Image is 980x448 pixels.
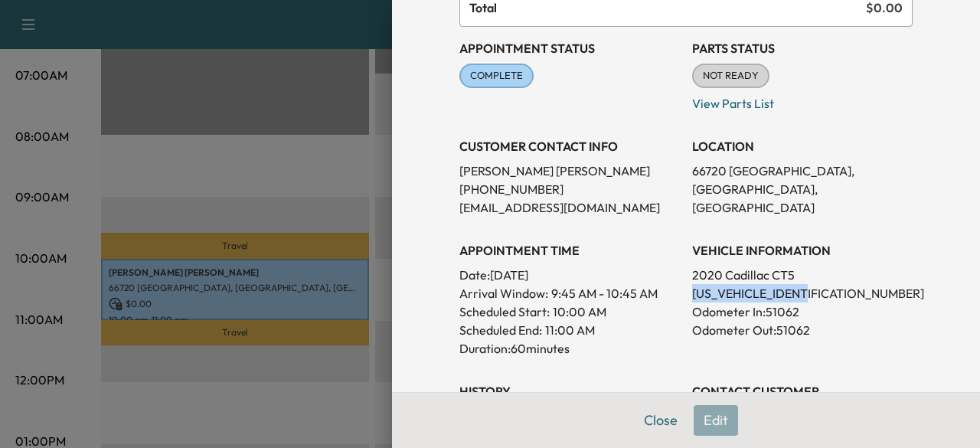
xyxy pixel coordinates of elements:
[459,39,680,57] h3: Appointment Status
[459,137,680,155] h3: CUSTOMER CONTACT INFO
[692,88,913,113] p: View Parts List
[459,321,542,339] p: Scheduled End:
[459,382,680,401] h3: History
[692,241,913,260] h3: VEHICLE INFORMATION
[692,162,913,217] p: 66720 [GEOGRAPHIC_DATA], [GEOGRAPHIC_DATA], [GEOGRAPHIC_DATA]
[692,137,913,155] h3: LOCATION
[692,321,913,339] p: Odometer Out: 51062
[545,321,595,339] p: 11:00 AM
[459,198,680,217] p: [EMAIL_ADDRESS][DOMAIN_NAME]
[553,302,606,321] p: 10:00 AM
[551,284,658,302] span: 9:45 AM - 10:45 AM
[459,162,680,180] p: [PERSON_NAME] [PERSON_NAME]
[692,302,913,321] p: Odometer In: 51062
[459,339,680,358] p: Duration: 60 minutes
[692,39,913,57] h3: Parts Status
[692,284,913,302] p: [US_VEHICLE_IDENTIFICATION_NUMBER]
[459,180,680,198] p: [PHONE_NUMBER]
[461,68,532,83] span: COMPLETE
[459,284,680,302] p: Arrival Window:
[459,302,550,321] p: Scheduled Start:
[692,266,913,284] p: 2020 Cadillac CT5
[634,405,688,436] button: Close
[459,266,680,284] p: Date: [DATE]
[694,68,768,83] span: NOT READY
[459,241,680,260] h3: APPOINTMENT TIME
[692,382,913,401] h3: CONTACT CUSTOMER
